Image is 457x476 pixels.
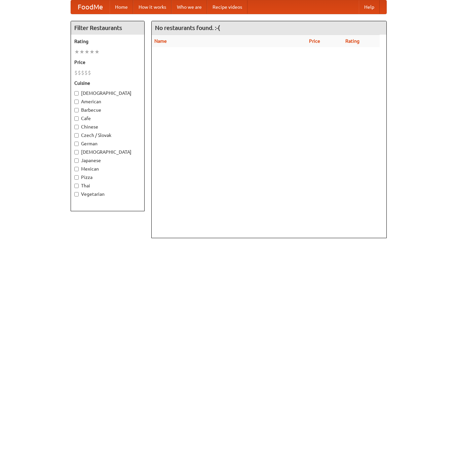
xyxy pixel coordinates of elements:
[133,0,172,14] a: How it works
[74,132,141,139] label: Czech / Slovak
[74,157,141,164] label: Japanese
[155,25,220,31] ng-pluralize: No restaurants found. :-(
[78,69,81,76] li: $
[74,192,79,196] input: Vegetarian
[309,38,320,44] a: Price
[74,115,141,122] label: Cafe
[74,69,78,76] li: $
[74,184,79,188] input: Thai
[74,100,79,104] input: American
[207,0,247,14] a: Recipe videos
[74,59,141,66] h5: Price
[172,0,207,14] a: Who we are
[74,191,141,197] label: Vegetarian
[74,125,79,129] input: Chinese
[74,107,141,113] label: Barbecue
[359,0,380,14] a: Help
[74,133,79,138] input: Czech / Slovak
[74,90,141,97] label: [DEMOGRAPHIC_DATA]
[74,91,79,96] input: [DEMOGRAPHIC_DATA]
[345,38,359,44] a: Rating
[74,175,79,180] input: Pizza
[74,98,141,105] label: American
[79,48,84,56] li: ★
[74,166,141,172] label: Mexican
[74,38,141,45] h5: Rating
[71,0,110,14] a: FoodMe
[74,80,141,86] h5: Cuisine
[74,158,79,163] input: Japanese
[74,174,141,181] label: Pizza
[74,149,141,155] label: [DEMOGRAPHIC_DATA]
[88,69,91,76] li: $
[74,116,79,121] input: Cafe
[74,167,79,171] input: Mexican
[84,69,88,76] li: $
[74,108,79,112] input: Barbecue
[94,48,100,56] li: ★
[74,150,79,154] input: [DEMOGRAPHIC_DATA]
[74,182,141,189] label: Thai
[110,0,133,14] a: Home
[74,142,79,146] input: German
[81,69,84,76] li: $
[74,123,141,130] label: Chinese
[84,48,89,56] li: ★
[71,21,144,35] h4: Filter Restaurants
[74,140,141,147] label: German
[154,38,167,44] a: Name
[74,48,79,56] li: ★
[89,48,94,56] li: ★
